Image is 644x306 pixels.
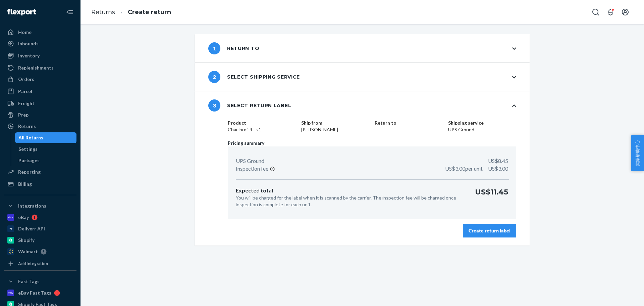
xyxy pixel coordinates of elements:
[18,134,43,141] div: All Returns
[4,235,76,246] a: Shopify
[128,8,171,16] a: Create return
[228,140,516,146] p: Pricing summary
[619,5,632,19] button: Open account menu
[445,165,508,173] p: US$3.00
[15,132,77,143] a: All Returns
[4,288,76,298] a: eBay Fast Tags
[301,120,369,126] dt: Ship from
[236,165,268,173] p: Inspection fee
[15,144,77,155] a: Settings
[236,187,464,194] p: Expected total
[301,126,369,133] dd: [PERSON_NAME]
[18,225,45,232] div: Deliverr API
[448,126,516,133] dd: UPS Ground
[4,50,76,61] a: Inventory
[18,52,40,59] div: Inventory
[4,260,76,268] a: Add Integration
[18,112,29,118] div: Prep
[4,121,76,132] a: Returns
[445,165,483,172] span: US$3.00 per unit
[4,246,76,257] a: Walmart
[631,135,644,171] button: 卖家帮助中心
[469,227,511,234] div: Create return label
[18,157,40,164] div: Packages
[4,86,76,97] a: Parcel
[236,194,464,208] p: You will be charged for the label when it is scanned by the carrier. The inspection fee will be c...
[18,40,39,47] div: Inbounds
[4,27,76,38] a: Home
[18,123,36,130] div: Returns
[18,181,32,187] div: Billing
[488,157,508,165] p: US$8.45
[18,278,40,285] div: Fast Tags
[208,71,300,83] div: Select shipping service
[18,237,35,244] div: Shopify
[18,88,32,95] div: Parcel
[208,42,220,54] span: 1
[604,5,617,19] button: Open notifications
[208,71,220,83] span: 2
[228,120,296,126] dt: Product
[86,2,176,22] ol: breadcrumbs
[18,248,38,255] div: Walmart
[18,261,48,266] div: Add Integration
[15,155,77,166] a: Packages
[448,120,516,126] dt: Shipping service
[208,99,291,112] div: Select return label
[18,64,54,71] div: Replenishments
[4,74,76,85] a: Orders
[236,157,264,165] p: UPS Ground
[18,29,32,36] div: Home
[4,38,76,49] a: Inbounds
[4,212,76,223] a: eBay
[18,76,34,83] div: Orders
[4,62,76,73] a: Replenishments
[91,8,115,16] a: Returns
[4,110,76,120] a: Prep
[4,167,76,177] a: Reporting
[4,276,76,287] button: Fast Tags
[7,9,36,15] img: Flexport logo
[228,126,296,133] dd: Char-broil 4... x1
[4,179,76,189] a: Billing
[463,224,516,237] button: Create return label
[475,187,508,208] p: US$11.45
[4,223,76,234] a: Deliverr API
[589,5,602,19] button: Open Search Box
[18,146,38,152] div: Settings
[375,120,443,126] dt: Return to
[18,203,46,209] div: Integrations
[4,201,76,211] button: Integrations
[18,290,51,296] div: eBay Fast Tags
[18,100,35,107] div: Freight
[208,99,220,112] span: 3
[4,98,76,109] a: Freight
[18,214,29,221] div: eBay
[63,5,76,19] button: Close Navigation
[18,169,41,175] div: Reporting
[208,42,259,54] div: Return to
